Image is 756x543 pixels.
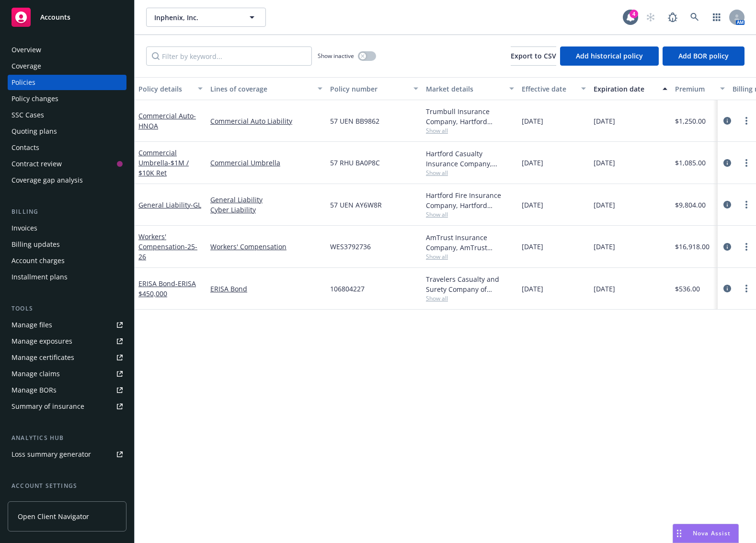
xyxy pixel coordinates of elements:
a: Overview [8,42,126,58]
a: Account charges [8,253,126,268]
a: Report a Bug [663,8,682,27]
span: WES3792736 [330,242,371,252]
div: Coverage gap analysis [11,173,83,188]
a: Policies [8,75,126,90]
div: Trumbull Insurance Company, Hartford Insurance Group [426,106,514,127]
a: General Liability [138,200,201,209]
span: $536.00 [675,284,700,294]
a: Workers' Compensation [210,242,322,252]
a: Commercial Auto [138,111,196,130]
a: ERISA Bond [138,279,196,298]
span: [DATE] [594,242,615,252]
span: Show all [426,210,514,219]
div: Installment plans [11,269,68,285]
span: [DATE] [594,284,615,294]
div: Policy details [138,84,192,94]
div: Policy changes [11,91,58,106]
div: Effective date [522,84,575,94]
a: Contract review [8,156,126,172]
input: Filter by keyword... [146,46,312,66]
button: Effective date [518,77,590,100]
span: Show all [426,169,514,177]
a: Quoting plans [8,124,126,139]
span: [DATE] [594,200,615,210]
div: Manage BORs [11,382,57,398]
div: Policy number [330,84,408,94]
span: 57 RHU BA0P8C [330,158,380,168]
a: Policy changes [8,91,126,106]
div: Summary of insurance [11,399,84,414]
a: more [741,283,752,294]
span: Show all [426,294,514,302]
span: [DATE] [594,158,615,168]
span: Export to CSV [511,51,556,60]
a: Installment plans [8,269,126,285]
span: Add BOR policy [678,51,729,60]
a: Manage files [8,317,126,333]
span: [DATE] [594,116,615,126]
div: Expiration date [594,84,657,94]
a: circleInformation [722,115,733,127]
span: [DATE] [522,158,543,168]
span: [DATE] [522,116,543,126]
a: circleInformation [722,157,733,169]
div: Drag to move [673,524,685,543]
span: 57 UEN AY6W8R [330,200,382,210]
a: Loss summary generator [8,447,126,462]
span: 57 UEN BB9862 [330,116,379,126]
div: Hartford Fire Insurance Company, Hartford Insurance Group [426,190,514,210]
div: Travelers Casualty and Surety Company of America, Travelers Insurance [426,274,514,294]
a: Search [685,8,704,27]
span: Inphenix, Inc. [154,12,237,23]
div: Coverage [11,58,41,74]
button: Lines of coverage [206,77,326,100]
a: more [741,241,752,253]
span: $16,918.00 [675,242,710,252]
div: Analytics hub [8,433,126,443]
button: Add historical policy [560,46,659,66]
div: Manage exposures [11,334,72,349]
div: Loss summary generator [11,447,91,462]
div: Manage claims [11,366,60,381]
span: [DATE] [522,200,543,210]
a: Cyber Liability [210,205,322,215]
a: Coverage [8,58,126,74]
button: Market details [422,77,518,100]
div: Quoting plans [11,124,57,139]
button: Premium [671,77,729,100]
button: Export to CSV [511,46,556,66]
a: Manage exposures [8,334,126,349]
div: Manage files [11,317,52,333]
a: circleInformation [722,199,733,210]
span: Show all [426,253,514,261]
div: Tools [8,304,126,313]
div: Overview [11,42,41,58]
div: Billing updates [11,237,60,252]
div: Hartford Casualty Insurance Company, Hartford Insurance Group [426,149,514,169]
div: Contract review [11,156,62,172]
span: 106804227 [330,284,365,294]
div: Premium [675,84,714,94]
a: Manage BORs [8,382,126,398]
a: circleInformation [722,283,733,294]
button: Policy number [326,77,422,100]
a: Coverage gap analysis [8,173,126,188]
span: Nova Assist [693,529,731,537]
span: - GL [191,200,201,209]
div: Market details [426,84,504,94]
span: $9,804.00 [675,200,706,210]
div: SSC Cases [11,107,44,123]
button: Add BOR policy [663,46,745,66]
a: Commercial Auto Liability [210,116,322,126]
button: Policy details [135,77,206,100]
a: Accounts [8,4,126,31]
a: Manage claims [8,366,126,381]
div: Contacts [11,140,39,155]
div: 4 [630,10,638,18]
div: Billing [8,207,126,217]
span: Accounts [40,13,70,21]
a: Invoices [8,220,126,236]
span: $1,250.00 [675,116,706,126]
a: Commercial Umbrella [138,148,189,177]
